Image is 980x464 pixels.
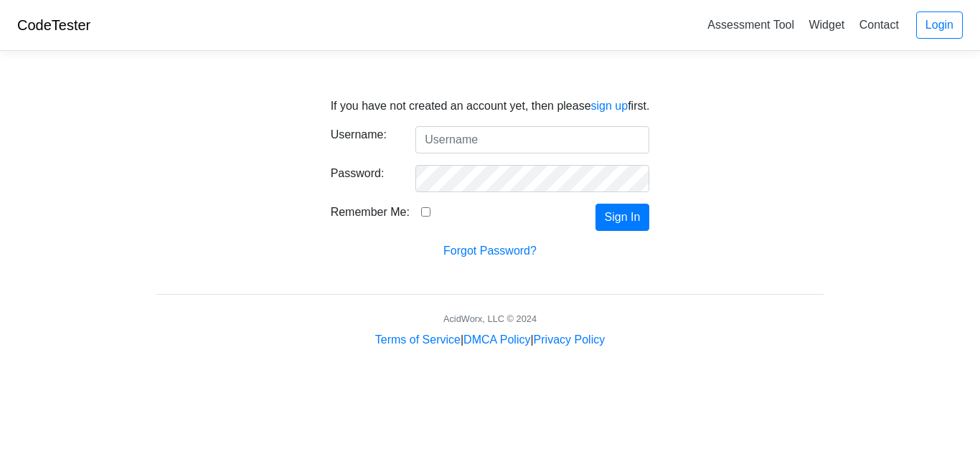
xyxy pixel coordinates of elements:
div: | | [375,331,605,349]
div: AcidWorx, LLC © 2024 [443,312,537,326]
a: Login [916,11,963,39]
a: Privacy Policy [534,333,606,346]
a: Terms of Service [375,333,461,346]
a: Widget [803,13,850,37]
p: If you have not created an account yet, then please first. [331,98,650,115]
a: DMCA Policy [463,333,530,346]
a: Forgot Password? [443,245,537,257]
button: Sign In [595,204,650,231]
label: Username: [320,126,405,148]
a: Assessment Tool [702,13,800,37]
label: Password: [320,165,405,186]
a: CodeTester [17,17,90,33]
input: Username [415,126,649,153]
a: sign up [591,100,628,112]
label: Remember Me: [331,204,410,221]
a: Contact [854,13,905,37]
